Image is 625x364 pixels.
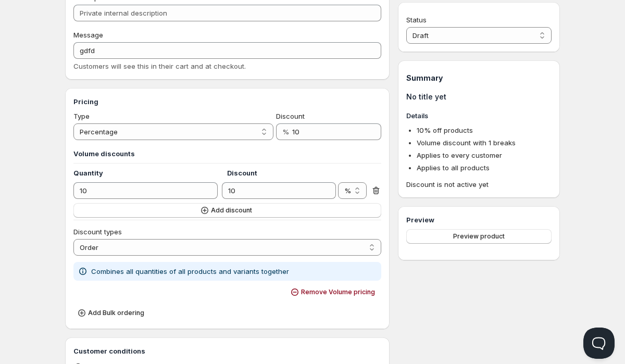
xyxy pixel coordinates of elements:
[276,112,305,120] span: Discount
[417,151,502,159] span: Applies to every customer
[73,62,246,70] span: Customers will see this in their cart and at checkout.
[301,288,375,296] span: Remove Volume pricing
[73,203,381,218] button: Add discount
[88,309,144,317] span: Add Bulk ordering
[73,112,90,120] span: Type
[211,206,252,215] span: Add discount
[73,168,227,178] h4: Quantity
[73,96,381,107] h3: Pricing
[91,266,289,277] p: Combines all quantities of all products and variants together
[286,285,381,299] button: Remove Volume pricing
[406,92,552,102] h1: No title yet
[73,5,381,21] input: Private internal description
[417,139,516,147] span: Volume discount with 1 breaks
[73,346,381,356] h3: Customer conditions
[73,228,122,236] span: Discount types
[406,215,552,225] h3: Preview
[406,179,552,190] span: Discount is not active yet
[73,31,103,39] span: Message
[227,168,339,178] h4: Discount
[453,232,505,241] span: Preview product
[406,110,552,121] h3: Details
[417,164,490,172] span: Applies to all products
[417,126,473,134] span: 10 % off products
[406,16,427,24] span: Status
[73,148,381,159] h3: Volume discounts
[282,128,289,136] span: %
[406,229,552,244] button: Preview product
[406,73,552,83] h1: Summary
[583,328,615,359] iframe: Help Scout Beacon - Open
[73,306,151,320] button: Add Bulk ordering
